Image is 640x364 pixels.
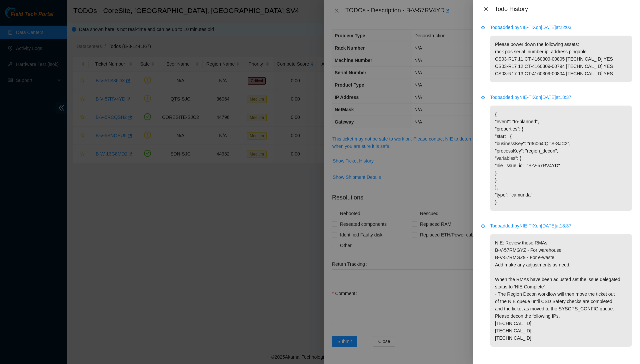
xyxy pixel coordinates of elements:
p: Todo added by NIE-TIX on [DATE] at 22:03 [490,24,632,31]
button: Close [481,6,491,12]
p: Todo added by NIE-TIX on [DATE] at 18:37 [490,222,632,229]
div: Todo History [495,5,632,13]
p: Todo added by NIE-TIX on [DATE] at 18:37 [490,94,632,101]
p: NIE: Review these RMAs: B-V-57RMGYZ - For warehouse. B-V-57RMGZ9 - For e-waste. Add make any adju... [490,234,632,347]
p: Please power down the following assets: rack pos serial_number ip_address pingable CS03-R17 11 CT... [490,36,632,82]
p: { "event": "to-planned", "properties": { "start": { "businessKey": "r36064:QTS-SJC2", "processKey... [490,106,632,211]
span: close [483,6,489,12]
